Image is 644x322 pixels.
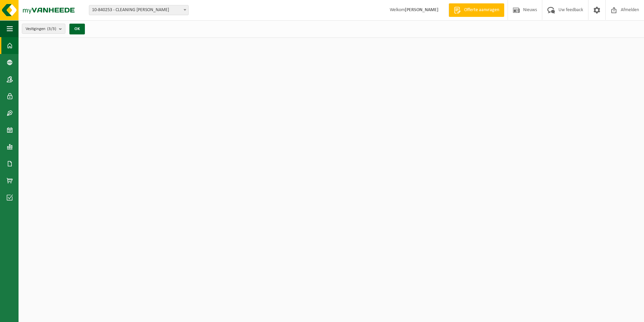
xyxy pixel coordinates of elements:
span: Offerte aanvragen [462,7,501,14]
a: Offerte aanvragen [449,3,504,17]
span: Vestigingen [26,24,56,34]
count: (3/3) [47,27,56,31]
span: 10-840253 - CLEANING DEMINE - DADIZELE [89,5,189,15]
button: Vestigingen(3/3) [22,24,65,34]
span: 10-840253 - CLEANING DEMINE - DADIZELE [89,5,188,15]
button: OK [69,24,85,34]
strong: [PERSON_NAME] [405,7,439,12]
